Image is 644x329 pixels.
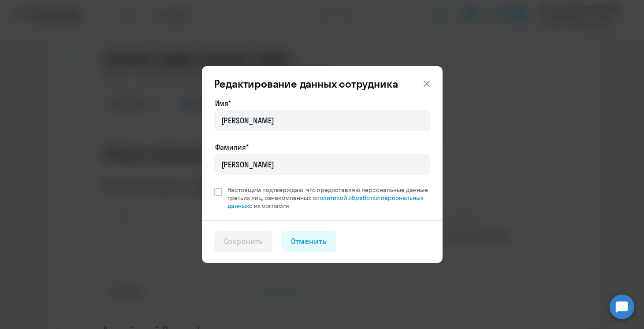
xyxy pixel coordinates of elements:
a: политикой обработки персональных данных [227,194,424,210]
button: Сохранить [214,231,273,252]
div: Сохранить [224,236,263,247]
button: Отменить [281,231,336,252]
span: Настоящим подтверждаю, что предоставляю персональные данные третьих лиц, ознакомленных с с их сог... [227,186,430,210]
header: Редактирование данных сотрудника [202,77,443,91]
div: Отменить [291,236,326,247]
label: Фамилия* [215,142,249,152]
